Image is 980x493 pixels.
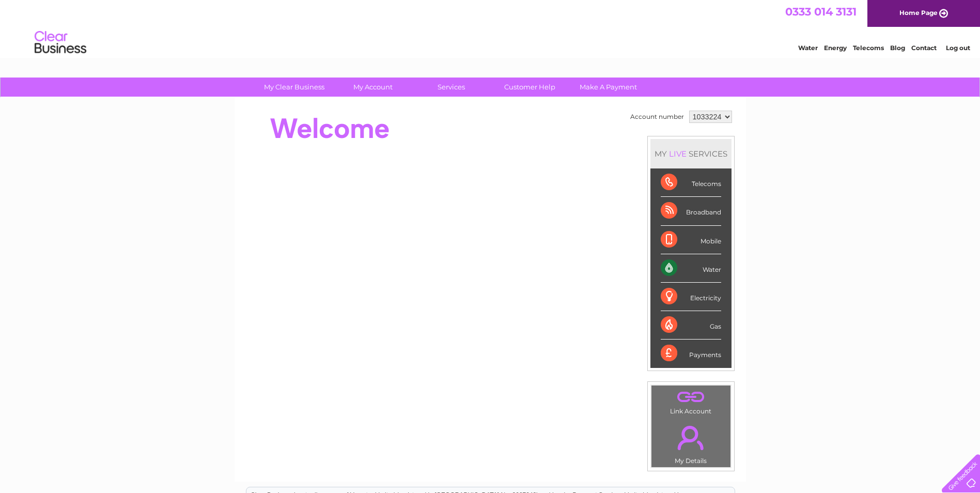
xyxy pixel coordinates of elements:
div: MY SERVICES [650,139,732,168]
img: logo.png [34,27,87,58]
td: Link Account [651,385,731,418]
a: Energy [824,44,847,52]
td: My Details [651,417,731,468]
a: My Account [330,78,415,97]
a: My Clear Business [252,78,337,97]
a: Contact [911,44,937,52]
a: . [654,420,728,456]
div: Payments [661,340,721,367]
a: Water [798,44,818,52]
a: Make A Payment [566,78,651,97]
a: Blog [890,44,905,52]
div: Broadband [661,197,721,225]
div: Water [661,254,721,283]
div: LIVE [667,149,689,159]
div: Gas [661,311,721,340]
div: Electricity [661,283,721,311]
a: . [654,388,728,406]
div: Clear Business is a trading name of Verastar Limited (registered in [GEOGRAPHIC_DATA] No. 3667643... [246,6,735,50]
td: Account number [628,108,687,126]
a: Telecoms [853,44,884,52]
a: 0333 014 3131 [785,5,857,18]
div: Mobile [661,226,721,254]
a: Customer Help [487,78,572,97]
div: Telecoms [661,168,721,197]
a: Log out [946,44,970,52]
a: Services [409,78,494,97]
